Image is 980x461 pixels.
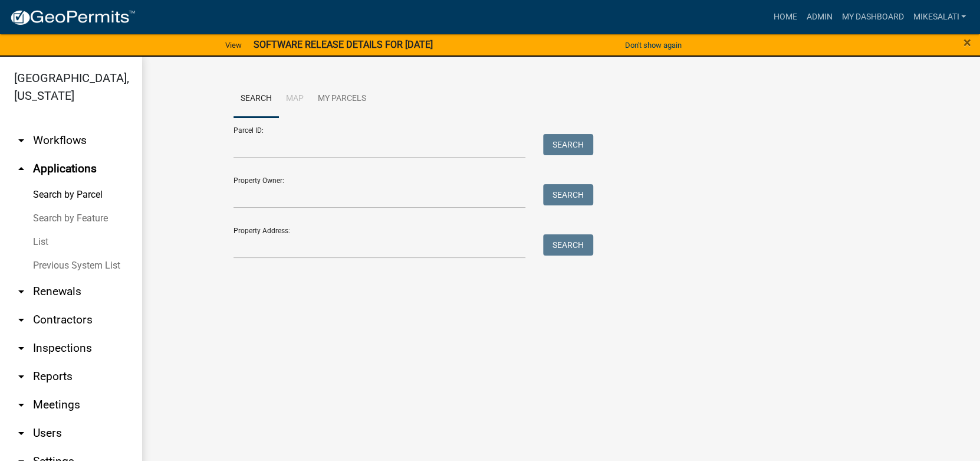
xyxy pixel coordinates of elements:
a: My Parcels [311,80,373,118]
a: View [221,35,246,55]
i: arrow_drop_down [14,341,28,355]
strong: SOFTWARE RELEASE DETAILS FOR [DATE] [254,39,433,50]
i: arrow_drop_down [14,133,28,148]
button: Search [543,234,593,256]
span: × [963,34,971,51]
a: MikeSalati [908,6,971,28]
i: arrow_drop_down [14,370,28,384]
a: My Dashboard [837,6,908,28]
i: arrow_drop_down [14,313,28,327]
button: Close [963,35,971,50]
a: Home [768,6,801,28]
button: Search [543,184,593,205]
a: Search [234,80,279,118]
i: arrow_drop_up [14,162,28,176]
button: Search [543,134,593,155]
a: Admin [801,6,837,28]
i: arrow_drop_down [14,285,28,299]
button: Don't show again [620,35,686,55]
i: arrow_drop_down [14,426,28,440]
i: arrow_drop_down [14,398,28,412]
